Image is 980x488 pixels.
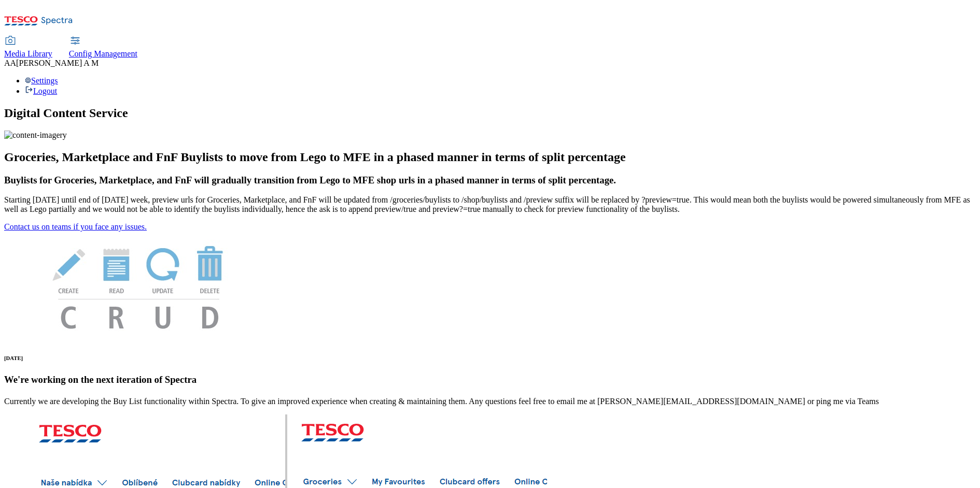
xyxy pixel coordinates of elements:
[4,397,976,406] p: Currently we are developing the Buy List functionality within Spectra. To give an improved experi...
[4,374,976,385] h3: We're working on the next iteration of Spectra
[4,131,67,140] img: content-imagery
[69,37,137,59] a: Config Management
[4,195,976,214] p: Starting [DATE] until end of [DATE] week, preview urls for Groceries, Marketplace, and FnF will b...
[4,222,147,231] a: Contact us on teams if you face any issues.
[16,59,99,67] span: [PERSON_NAME] A M
[4,355,976,361] h6: [DATE]
[4,59,16,67] span: AA
[4,150,976,164] h2: Groceries, Marketplace and FnF Buylists to move from Lego to MFE in a phased manner in terms of s...
[4,37,52,59] a: Media Library
[4,232,274,340] img: News Image
[69,49,137,58] span: Config Management
[4,49,52,58] span: Media Library
[25,87,57,95] a: Logout
[4,106,976,120] h1: Digital Content Service
[25,76,58,85] a: Settings
[4,175,976,186] h3: Buylists for Groceries, Marketplace, and FnF will gradually transition from Lego to MFE shop urls...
